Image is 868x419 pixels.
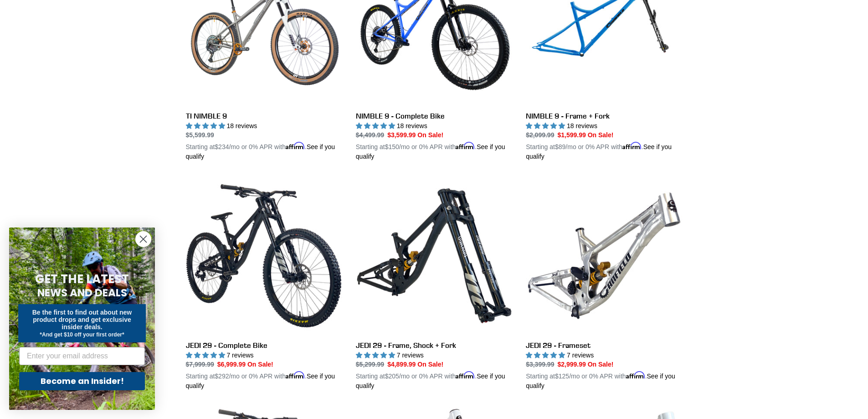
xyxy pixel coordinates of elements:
[37,285,127,300] span: NEWS AND DEALS
[19,372,145,390] button: Become an Insider!
[35,271,129,287] span: GET THE LATEST
[40,331,124,338] span: *And get $10 off your first order*
[135,231,151,247] button: Close dialog
[19,347,145,365] input: Enter your email address
[32,309,132,331] span: Be the first to find out about new product drops and get exclusive insider deals.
